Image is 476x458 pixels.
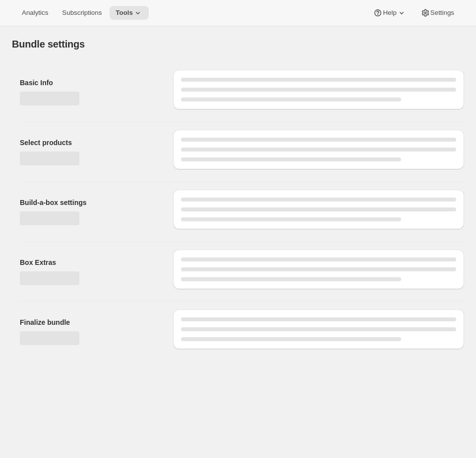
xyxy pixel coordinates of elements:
[116,9,133,17] span: Tools
[16,6,54,20] button: Analytics
[22,9,48,17] span: Analytics
[20,78,157,88] h2: Basic Info
[430,9,454,17] span: Settings
[20,257,157,267] h2: Box Extras
[415,6,460,20] button: Settings
[56,6,108,20] button: Subscriptions
[110,6,149,20] button: Tools
[20,198,157,207] h2: Build-a-box settings
[383,9,396,17] span: Help
[20,317,157,327] h2: Finalize bundle
[20,138,157,148] h2: Select products
[62,9,102,17] span: Subscriptions
[367,6,412,20] button: Help
[12,38,85,50] h1: Bundle settings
